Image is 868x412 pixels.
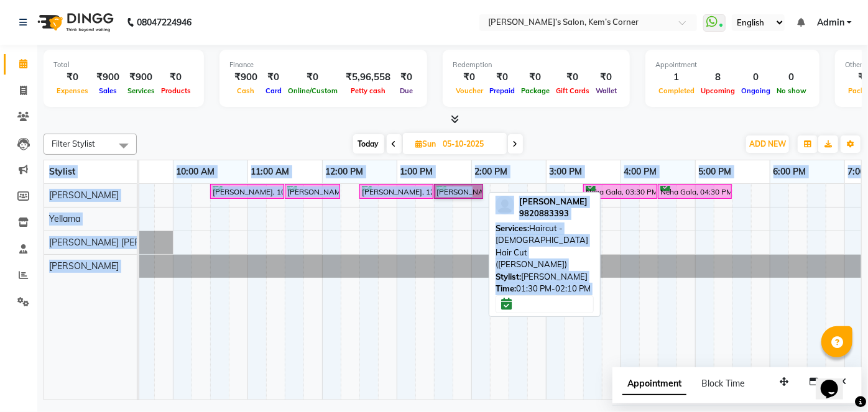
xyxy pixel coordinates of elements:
a: 3:00 PM [547,163,586,181]
span: Expenses [53,86,91,95]
div: ₹0 [486,70,518,85]
span: [PERSON_NAME] [PERSON_NAME] [49,237,191,248]
a: 11:00 AM [248,163,293,181]
span: Wallet [593,86,620,95]
div: ₹0 [453,70,486,85]
span: Block Time [701,378,745,389]
div: Neha Gala, 03:30 PM-04:30 PM, Haircut - Girls([PERSON_NAME]) - Under 12 years [584,186,656,198]
span: Voucher [453,86,486,95]
span: ADD NEW [749,139,786,149]
span: Today [353,134,384,153]
div: 1 [655,70,698,85]
div: Neha Gala, 04:30 PM-05:30 PM, Haircut - Girls([PERSON_NAME]) - Under 12 years [659,186,731,198]
span: Stylist [49,166,75,177]
div: Finance [229,60,417,70]
a: 5:00 PM [696,163,735,181]
span: Filter Stylist [52,139,95,149]
div: [PERSON_NAME], 12:30 PM-01:30 PM, [DEMOGRAPHIC_DATA] hair cut with ([PERSON_NAME]) [361,186,432,198]
span: [PERSON_NAME] [49,260,119,272]
span: Card [262,86,285,95]
span: Haircut - [DEMOGRAPHIC_DATA] Hair Cut ([PERSON_NAME]) [496,223,588,270]
div: [PERSON_NAME], 11:30 AM-12:15 PM, Hairwash with blowdry - Waist Length [286,186,339,198]
a: 10:00 AM [173,163,218,181]
img: profile [496,196,514,214]
div: Redemption [453,60,620,70]
span: Appointment [622,373,686,395]
span: [PERSON_NAME] [49,190,119,201]
a: 12:00 PM [323,163,367,181]
span: Products [158,86,194,95]
span: Petty cash [348,86,389,95]
div: 01:30 PM-02:10 PM [496,283,594,295]
div: ₹900 [91,70,124,85]
span: No show [773,86,810,95]
div: ₹0 [518,70,553,85]
span: Upcoming [698,86,738,95]
div: ₹5,96,558 [341,70,395,85]
img: logo [32,5,117,40]
input: 2025-10-05 [440,135,502,153]
a: 1:00 PM [397,163,436,181]
div: ₹0 [395,70,417,85]
span: Package [518,86,553,95]
div: 9820883393 [519,208,588,220]
div: Total [53,60,194,70]
div: ₹0 [285,70,341,85]
a: 4:00 PM [621,163,660,181]
span: Yellama [49,213,80,224]
span: Time: [496,283,516,293]
span: Online/Custom [285,86,341,95]
span: Stylist: [496,272,521,282]
div: ₹900 [124,70,158,85]
span: Sun [413,139,440,149]
a: 2:00 PM [472,163,511,181]
b: 08047224946 [137,5,192,40]
div: 0 [773,70,810,85]
span: Ongoing [738,86,773,95]
span: Sales [96,86,120,95]
div: ₹900 [229,70,262,85]
a: 6:00 PM [770,163,810,181]
span: [PERSON_NAME] [519,196,588,206]
span: Services: [496,223,529,233]
div: ₹0 [553,70,593,85]
div: Appointment [655,60,810,70]
div: 0 [738,70,773,85]
div: [PERSON_NAME] [496,271,594,283]
span: Prepaid [486,86,518,95]
button: ADD NEW [746,135,789,153]
span: Completed [655,86,698,95]
div: ₹0 [158,70,194,85]
div: [PERSON_NAME], 10:30 AM-11:30 AM, Hairwash with blowdry - Waist Length [211,186,283,198]
span: Gift Cards [553,86,593,95]
div: ₹0 [262,70,285,85]
iframe: chat widget [816,362,856,400]
div: ₹0 [53,70,91,85]
span: Cash [234,86,258,95]
div: ₹0 [593,70,620,85]
div: 8 [698,70,738,85]
span: Services [124,86,158,95]
span: Due [397,86,416,95]
span: Admin [817,16,844,29]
